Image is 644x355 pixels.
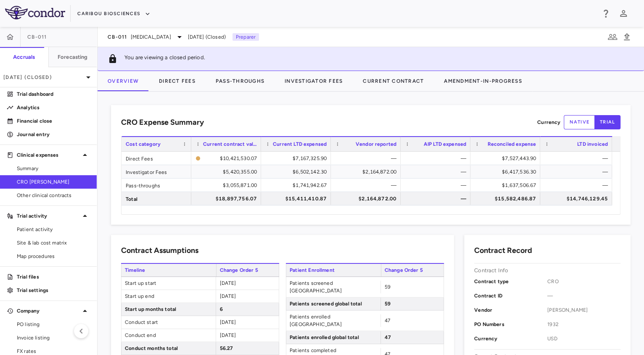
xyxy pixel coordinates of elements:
[121,152,191,165] div: Direct Fees
[338,152,396,165] div: —
[286,277,380,297] span: Patients screened [GEOGRAPHIC_DATA]
[381,264,444,276] span: Change Order 5
[577,141,608,147] span: LTD invoiced
[269,152,327,165] div: $7,167,325.90
[121,264,216,276] span: Timeline
[149,71,206,91] button: Direct Fees
[121,342,216,355] span: Conduct months total
[108,34,127,40] span: CB-011
[13,53,35,61] h6: Accruals
[274,71,353,91] button: Investigator Fees
[478,165,536,179] div: $6,417,536.30
[17,178,90,186] span: CRO [PERSON_NAME]
[286,310,380,331] span: Patients enrolled [GEOGRAPHIC_DATA]
[121,329,216,342] span: Conduct end
[286,297,380,310] span: Patients screened global total
[474,267,508,274] p: Contract Info
[17,307,80,315] p: Company
[547,292,620,300] span: —
[17,273,90,281] p: Trial files
[232,33,259,41] p: Preparer
[17,192,90,199] span: Other clinical contracts
[17,287,90,294] p: Trial settings
[204,152,257,165] div: $10,421,530.07
[548,165,608,179] div: —
[17,347,90,355] span: FX rates
[353,71,434,91] button: Current Contract
[548,179,608,192] div: —
[547,335,620,342] span: USD
[17,151,80,159] p: Clinical expenses
[356,141,396,147] span: Vendor reported
[474,278,547,285] p: Contract type
[17,321,90,328] span: PO listing
[338,192,396,205] div: $2,164,872.00
[58,53,88,61] h6: Forecasting
[474,245,532,256] h6: Contract Record
[219,319,236,325] span: [DATE]
[126,141,161,147] span: Cost category
[17,212,80,220] p: Trial activity
[338,179,396,192] div: —
[564,115,595,129] button: native
[219,280,236,286] span: [DATE]
[548,152,608,165] div: —
[17,226,90,233] span: Patient activity
[131,33,171,41] span: [MEDICAL_DATA]
[408,152,466,165] div: —
[474,292,547,300] p: Contract ID
[17,104,90,111] p: Analytics
[219,293,236,299] span: [DATE]
[199,192,257,205] div: $18,897,756.07
[384,301,390,307] span: 59
[424,141,466,147] span: AIP LTD expensed
[121,179,191,192] div: Pass-throughs
[121,192,191,205] div: Total
[408,165,466,179] div: —
[219,306,222,312] span: 6
[5,6,65,19] img: logo-full-SnFGN8VE.png
[121,245,198,256] h6: Contract Assumptions
[121,303,216,316] span: Start up months total
[27,34,47,40] span: CB-011
[474,335,547,342] p: Currency
[594,115,620,129] button: trial
[478,179,536,192] div: $1,637,506.67
[408,179,466,192] div: —
[98,71,149,91] button: Overview
[547,321,620,328] span: 1932
[203,141,257,147] span: Current contract value
[121,117,204,128] h6: CRO Expense Summary
[384,318,390,323] span: 47
[219,345,233,351] span: 56.27
[17,90,90,98] p: Trial dashboard
[269,165,327,179] div: $6,502,142.30
[286,331,380,344] span: Patients enrolled global total
[121,165,191,178] div: Investigator Fees
[199,165,257,179] div: $5,420,355.00
[547,278,620,285] span: CRO
[124,54,205,64] p: You are viewing a closed period.
[487,141,536,147] span: Reconciled expense
[384,334,391,340] span: 47
[195,152,257,164] span: The contract record and uploaded budget values do not match. Please review the contract record an...
[269,179,327,192] div: $1,741,942.67
[219,332,236,338] span: [DATE]
[17,252,90,260] span: Map procedures
[17,117,90,125] p: Financial close
[17,131,90,138] p: Journal entry
[474,306,547,314] p: Vendor
[17,334,90,342] span: Invoice listing
[338,165,396,179] div: $2,164,872.00
[269,192,327,205] div: $15,411,410.87
[121,290,216,302] span: Start up end
[273,141,327,147] span: Current LTD expensed
[286,264,381,276] span: Patient Enrollment
[77,7,150,21] button: Caribou Biosciences
[537,118,560,126] p: Currency
[434,71,532,91] button: Amendment-In-Progress
[547,306,620,314] span: [PERSON_NAME]
[478,152,536,165] div: $7,527,443.90
[216,264,279,276] span: Change Order 5
[3,74,83,81] p: [DATE] (Closed)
